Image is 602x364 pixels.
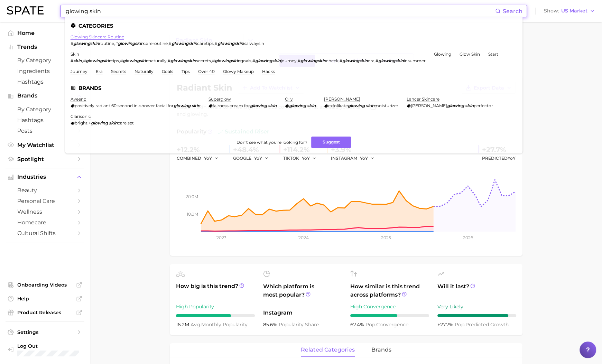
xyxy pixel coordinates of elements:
[374,103,398,108] span: moisturizer
[209,96,231,102] a: superglow
[6,293,84,304] a: Help
[407,96,439,102] a: lancer skincare
[17,230,73,236] span: cultural shifts
[460,52,480,57] a: glow skin
[434,52,451,57] a: glowing
[350,302,429,311] div: High Convergence
[17,219,73,226] span: homecare
[503,8,522,15] span: Search
[298,58,300,63] span: #
[298,235,309,240] tspan: 2024
[86,58,111,63] em: glowingskin
[182,69,190,74] a: tips
[71,41,73,46] span: #
[360,154,375,162] button: YoY
[111,58,119,63] span: tips
[465,103,474,108] em: skin
[263,282,342,305] span: Which platform is most popular?
[71,69,87,74] a: journey
[437,302,516,311] div: Very Likely
[91,120,108,125] em: glowing
[283,154,321,162] div: TIKTOK
[7,6,44,15] img: SPATE
[6,66,84,76] a: Ingredients
[99,41,114,46] span: routine
[404,58,426,63] span: insummer
[542,7,597,16] button: ShowUS Market
[17,198,73,204] span: personal care
[191,321,248,328] span: monthly popularity
[326,58,339,63] span: check
[252,58,255,63] span: #
[176,314,255,317] div: 7 / 10
[437,314,516,317] div: 9 / 10
[118,120,134,125] span: care set
[474,103,493,108] span: perfector
[307,103,316,108] em: skin
[204,154,219,162] button: YoY
[71,34,124,39] a: glowing skincare routine
[176,282,255,299] span: How big is this trend?
[172,41,197,46] em: glowingskin
[268,103,277,108] em: skin
[240,58,251,63] span: goals
[300,58,326,63] em: glowingskin
[243,41,264,46] span: isalwaysin
[381,235,391,240] tspan: 2025
[6,185,84,196] a: beauty
[437,282,516,299] span: Will it last?
[331,154,379,162] div: INSTAGRAM
[6,140,84,150] a: My Watchlist
[192,103,200,108] em: skin
[65,5,495,17] input: Search here for a brand, industry, or ingredient
[17,296,73,302] span: Help
[302,155,310,161] span: YoY
[488,52,498,57] a: start
[71,85,517,91] li: Brands
[174,103,191,108] em: glowing
[212,58,215,63] span: #
[6,196,84,206] a: personal care
[301,347,355,353] span: related categories
[223,69,254,74] a: glowy makeup
[17,68,73,74] span: Ingredients
[482,154,516,162] span: Predicted
[17,156,73,162] span: Spotlight
[170,58,196,63] em: glowingskin
[365,321,408,328] span: convergence
[255,58,281,63] em: glowingskin
[324,96,360,102] a: [PERSON_NAME]
[376,58,378,63] span: #
[6,104,84,115] a: by Category
[135,69,154,74] a: naturally
[289,103,306,108] em: glowing
[302,154,317,162] button: YoY
[340,58,342,63] span: #
[6,217,84,228] a: homecare
[17,30,73,36] span: Home
[6,307,84,318] a: Product Releases
[17,174,73,180] span: Industries
[176,302,255,311] div: High Popularity
[75,120,91,125] span: bright +
[350,321,365,328] span: 67.4%
[6,154,84,165] a: Spotlight
[17,106,73,113] span: by Category
[109,120,118,125] em: skin
[350,314,429,317] div: 6 / 10
[437,321,455,328] span: +27.7%
[544,9,559,13] span: Show
[196,58,211,63] span: secrets
[17,57,73,64] span: by Category
[6,76,84,87] a: Hashtags
[6,280,84,290] a: Onboarding Videos
[115,41,118,46] span: #
[455,321,509,328] span: predicted growth
[447,103,464,108] em: glowing
[6,327,84,337] a: Settings
[411,103,447,108] span: [PERSON_NAME]
[71,52,79,57] a: skin
[279,321,319,328] span: popularity share
[17,187,73,194] span: beauty
[75,103,174,108] span: positively radiant 60 second in-shower facial for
